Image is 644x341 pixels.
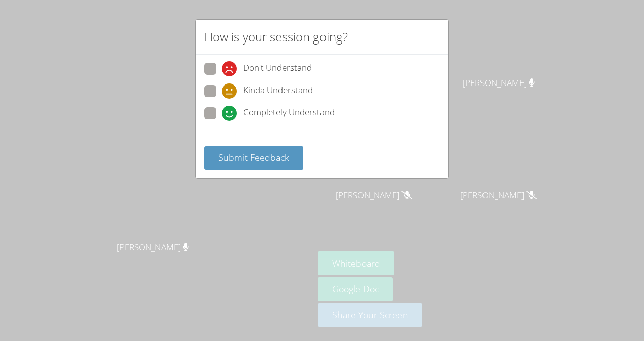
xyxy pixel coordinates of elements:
[243,83,313,99] span: Kinda Understand
[218,151,289,163] span: Submit Feedback
[243,61,312,76] span: Don't Understand
[204,146,303,170] button: Submit Feedback
[204,28,348,46] h2: How is your session going?
[243,106,335,121] span: Completely Understand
